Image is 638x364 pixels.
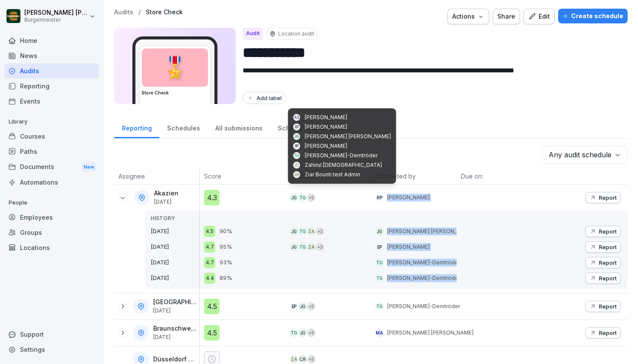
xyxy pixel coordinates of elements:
[305,133,391,140] p: [PERSON_NAME] [PERSON_NAME]
[452,12,484,21] div: Actions
[375,274,384,283] div: TG
[305,171,360,179] p: Ziar Bounti test Admin
[247,94,282,101] div: Add label
[82,162,96,172] div: New
[4,63,99,78] a: Audits
[4,144,99,159] a: Paths
[387,302,460,310] p: [PERSON_NAME]-Demtröder
[585,241,621,253] button: Report
[4,210,99,225] a: Employees
[599,228,617,235] p: Report
[153,356,197,363] p: Düsseldorf Am Wehrhahn
[204,257,215,268] div: 4.7
[153,325,197,332] p: Braunschweig Schloß
[114,116,159,138] a: Reporting
[307,355,316,364] div: + 5
[220,274,232,283] p: 89%
[243,28,263,40] div: Audit
[293,133,300,140] div: JG
[562,11,623,21] div: Create schedule
[204,325,220,341] div: 4.5
[375,328,384,337] div: MA
[289,193,298,202] div: JG
[387,227,474,235] p: [PERSON_NAME] [PERSON_NAME]
[4,129,99,144] a: Courses
[289,302,298,311] div: EP
[585,327,621,338] button: Report
[151,258,199,267] p: [DATE]
[141,90,208,96] h3: Store Check
[375,243,384,251] div: EP
[285,168,371,185] th: Auditors
[375,302,384,311] div: TG
[305,161,382,169] p: Zahirul [DEMOGRAPHIC_DATA]
[585,226,621,237] button: Report
[298,227,307,236] div: TG
[305,123,347,131] p: [PERSON_NAME]
[599,275,617,282] p: Report
[204,273,215,284] div: 4.4
[204,172,281,181] p: Score
[207,116,270,138] a: All submissions
[305,152,378,159] p: [PERSON_NAME]-Demtröder
[447,9,489,24] button: Actions
[599,329,617,336] p: Report
[4,94,99,109] a: Events
[4,78,99,94] a: Reporting
[375,258,384,267] div: TG
[497,12,515,21] div: Share
[599,244,617,250] p: Report
[151,274,199,283] p: [DATE]
[558,9,628,23] button: Create schedule
[4,240,99,255] a: Locations
[387,329,474,337] p: [PERSON_NAME] [PERSON_NAME]
[142,49,208,87] div: 🎖️
[523,9,555,24] a: Edit
[204,299,220,314] div: 4.5
[4,342,99,357] a: Settings
[307,227,316,236] div: ZA
[599,259,617,266] p: Report
[204,190,220,205] div: 4.3
[4,196,99,210] p: People
[270,116,352,138] a: Schedule Completion
[220,258,232,267] p: 93%
[298,302,307,311] div: JG
[153,308,197,314] p: [DATE]
[316,227,324,236] div: + 3
[298,355,307,364] div: CR
[585,273,621,284] button: Report
[243,92,286,104] button: Add label
[4,175,99,190] a: Automations
[289,227,298,236] div: JG
[154,199,178,205] p: [DATE]
[307,193,316,202] div: + 5
[316,243,324,251] div: + 3
[151,214,199,222] p: HISTORY
[114,9,133,16] p: Audits
[585,192,621,203] button: Report
[146,9,183,16] a: Store Check
[159,116,207,138] a: Schedules
[153,334,197,340] p: [DATE]
[151,243,199,251] p: [DATE]
[4,48,99,63] a: News
[118,172,195,181] p: Assignee
[204,226,215,237] div: 4.5
[305,142,347,150] p: [PERSON_NAME]
[293,152,300,159] div: TG
[375,172,452,181] p: Completed by
[289,355,298,364] div: ZA
[298,328,307,337] div: JG
[4,115,99,129] p: Library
